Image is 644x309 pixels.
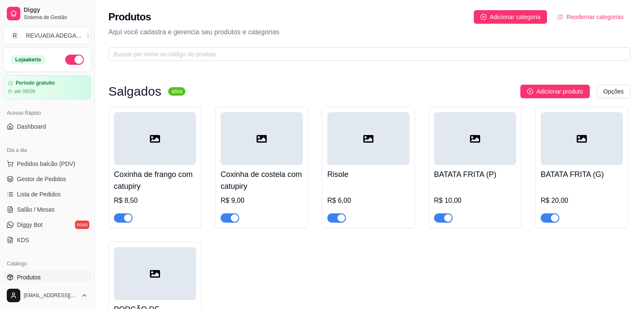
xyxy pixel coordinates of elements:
article: até 06/09 [14,88,35,95]
button: Reodernar categorias [550,10,630,24]
input: Buscar por nome ou código do produto [113,50,619,59]
a: KDS [3,233,91,247]
div: Loja aberta [11,55,46,64]
button: Alterar Status [65,55,84,65]
span: plus-circle [481,14,486,20]
span: Gestor de Pedidos [17,175,66,183]
h4: BATATA FRITA (G) [541,168,623,180]
h4: Coxinha de frango com catupiry [114,168,196,192]
a: Período gratuitoaté 06/09 [3,75,91,99]
span: Produtos [17,273,41,281]
h4: Coxinha de costela com catupiry [221,168,303,192]
button: Opções [597,85,630,98]
button: Pedidos balcão (PDV) [3,157,91,171]
div: Catálogo [3,257,91,270]
button: Adicionar categoria [474,10,547,24]
span: ordered-list [557,14,563,20]
button: [EMAIL_ADDRESS][DOMAIN_NAME] [3,285,91,306]
div: R$ 10,00 [434,196,516,206]
h2: Produtos [108,10,151,24]
a: Lista de Pedidos [3,188,91,201]
span: Adicionar produto [536,87,583,96]
a: DiggySistema de Gestão [3,3,91,24]
span: Dashboard [17,122,46,131]
a: Dashboard [3,120,91,133]
span: KDS [17,236,29,244]
div: Acesso Rápido [3,106,91,120]
sup: ativa [168,87,185,96]
h3: Salgados [108,86,161,97]
span: Pedidos balcão (PDV) [17,160,75,168]
span: Salão / Mesas [17,205,55,214]
button: Adicionar produto [520,85,590,98]
span: Reodernar categorias [567,12,624,22]
span: Sistema de Gestão [24,14,88,21]
div: REVUADA ADEGA ... [26,31,81,40]
span: plus-circle [527,88,533,94]
span: [EMAIL_ADDRESS][DOMAIN_NAME] [24,292,77,299]
div: R$ 9,00 [221,196,303,206]
a: Produtos [3,270,91,284]
div: R$ 6,00 [327,196,409,206]
div: R$ 8,50 [114,196,196,206]
div: Dia a dia [3,143,91,157]
span: Diggy [24,6,88,14]
article: Período gratuito [16,80,55,86]
a: Diggy Botnovo [3,218,91,232]
h4: Risole [327,168,409,180]
button: Select a team [3,27,91,44]
span: Adicionar categoria [490,12,541,22]
span: R [11,31,19,40]
span: Lista de Pedidos [17,190,61,199]
div: R$ 20,00 [541,196,623,206]
h4: BATATA FRITA (P) [434,168,516,180]
a: Salão / Mesas [3,203,91,216]
p: Aqui você cadastra e gerencia seu produtos e categorias [108,27,630,37]
span: Opções [603,87,624,96]
span: Diggy Bot [17,221,43,229]
a: Gestor de Pedidos [3,172,91,186]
